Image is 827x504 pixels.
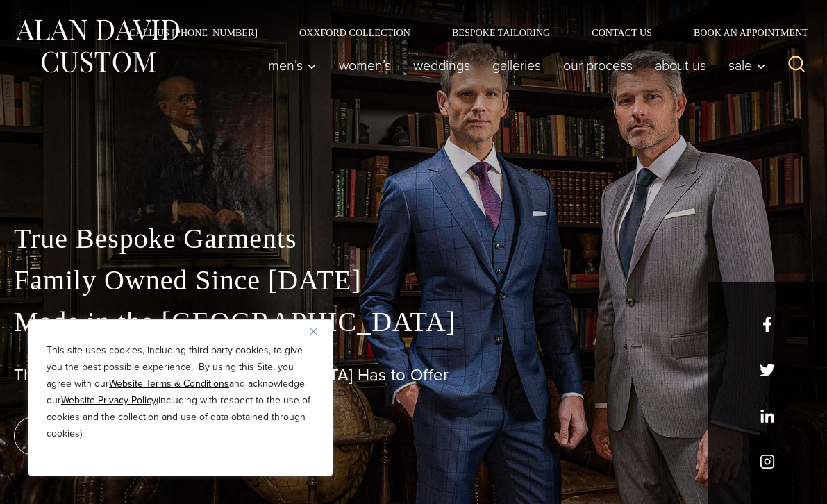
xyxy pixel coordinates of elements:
[268,58,317,72] span: Men’s
[780,49,813,82] button: View Search Form
[481,51,552,79] a: Galleries
[47,342,315,442] p: This site uses cookies, including third party cookies, to give you the best possible experience. ...
[14,15,181,77] img: Alan David Custom
[402,51,481,79] a: weddings
[644,51,717,79] a: About Us
[14,417,208,455] a: book an appointment
[310,323,327,339] button: Close
[310,328,317,335] img: Close
[431,28,571,37] a: Bespoke Tailoring
[571,28,673,37] a: Contact Us
[108,28,278,37] a: Call Us [PHONE_NUMBER]
[328,51,402,79] a: Women’s
[14,218,813,343] p: True Bespoke Garments Family Owned Since [DATE] Made in the [GEOGRAPHIC_DATA]
[728,58,766,72] span: Sale
[61,393,156,408] a: Website Privacy Policy
[552,51,644,79] a: Our Process
[108,28,813,37] nav: Secondary Navigation
[673,28,813,37] a: Book an Appointment
[14,365,813,385] h1: The Best Custom Suits [GEOGRAPHIC_DATA] Has to Offer
[278,28,431,37] a: Oxxford Collection
[109,376,229,391] a: Website Terms & Conditions
[257,51,773,79] nav: Primary Navigation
